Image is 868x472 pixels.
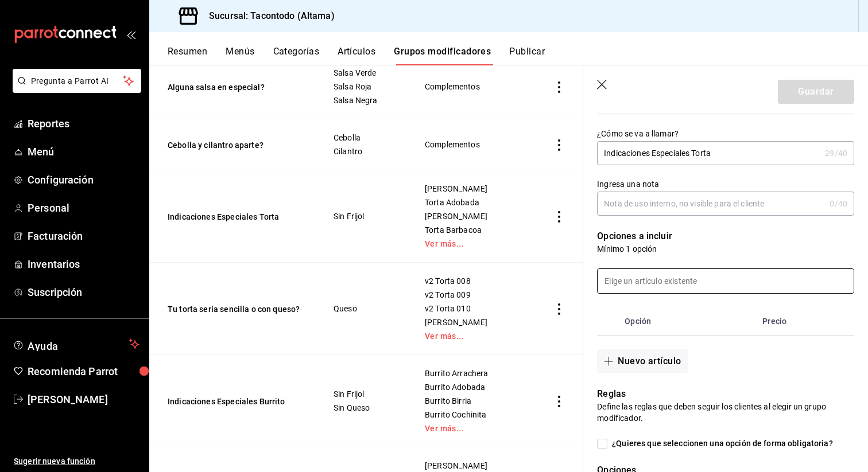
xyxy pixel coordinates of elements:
[620,307,758,335] th: Opción
[168,46,207,65] button: Resumen
[425,411,521,419] span: Burrito Cochinita
[425,318,521,326] span: [PERSON_NAME]
[425,305,521,313] span: v2 Torta 010
[334,390,396,398] span: Sin Frijol
[394,46,491,65] button: Grupos modificadores
[28,364,139,379] span: Recomienda Parrot
[553,211,565,223] button: actions
[338,46,375,65] button: Artículos
[28,200,139,216] span: Personal
[334,212,396,220] span: Sin Frijol
[334,305,396,313] span: Queso
[425,277,521,285] span: v2 Torta 008
[334,134,396,142] span: Cebolla
[425,198,521,206] span: Torta Adobada
[425,462,521,470] span: [PERSON_NAME]
[830,198,847,209] div: 0 /40
[597,130,854,138] label: ¿Cómo se va a llamar?
[31,75,123,87] span: Pregunta a Parrot AI
[168,46,868,65] div: navigation tabs
[425,240,521,248] a: Ver más...
[597,229,854,243] p: Opciones a incluir
[28,392,139,407] span: [PERSON_NAME]
[168,81,305,93] button: Alguna salsa en especial?
[8,83,141,95] a: Pregunta a Parrot AI
[334,404,396,412] span: Sin Queso
[425,212,521,220] span: [PERSON_NAME]
[200,9,335,23] h3: Sucursal: Tacontodo (Altama)
[425,141,521,149] span: Complementos
[425,383,521,391] span: Burrito Adobada
[334,83,396,91] span: Salsa Roja
[425,83,521,91] span: Complementos
[825,147,847,159] div: 29 /40
[28,337,125,351] span: Ayuda
[334,69,396,77] span: Salsa Verde
[28,256,139,272] span: Inventarios
[597,401,854,424] p: Define las reglas que deben seguir los clientes al elegir un grupo modificador.
[13,69,141,93] button: Pregunta a Parrot AI
[28,228,139,244] span: Facturación
[28,144,139,159] span: Menú
[425,369,521,377] span: Burrito Arrachera
[425,291,521,299] span: v2 Torta 009
[425,226,521,234] span: Torta Barbacoa
[14,455,139,467] span: Sugerir nueva función
[425,397,521,405] span: Burrito Birria
[509,46,545,65] button: Publicar
[553,303,565,315] button: actions
[597,349,688,373] button: Nuevo artículo
[28,116,139,131] span: Reportes
[553,81,565,93] button: actions
[597,307,854,335] table: optionsTable
[126,30,135,39] button: open_drawer_menu
[425,185,521,193] span: [PERSON_NAME]
[597,180,854,188] label: Ingresa una nota
[553,396,565,407] button: actions
[598,269,854,293] input: Elige un artículo existente
[607,438,833,450] span: ¿Quieres que seleccionen una opción de forma obligatoria?
[226,46,254,65] button: Menús
[597,243,854,255] p: Mínimo 1 opción
[28,172,139,188] span: Configuración
[334,147,396,155] span: Cilantro
[597,192,825,215] input: Nota de uso interno, no visible para el cliente
[168,211,305,223] button: Indicaciones Especiales Torta
[425,332,521,340] a: Ver más...
[597,387,854,401] p: Reglas
[168,139,305,151] button: Cebolla y cilantro aparte?
[334,96,396,104] span: Salsa Negra
[168,396,305,407] button: Indicaciones Especiales Burrito
[168,303,305,315] button: Tu torta sería sencilla o con queso?
[758,307,833,335] th: Precio
[28,284,139,300] span: Suscripción
[553,139,565,151] button: actions
[425,424,521,432] a: Ver más...
[273,46,320,65] button: Categorías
